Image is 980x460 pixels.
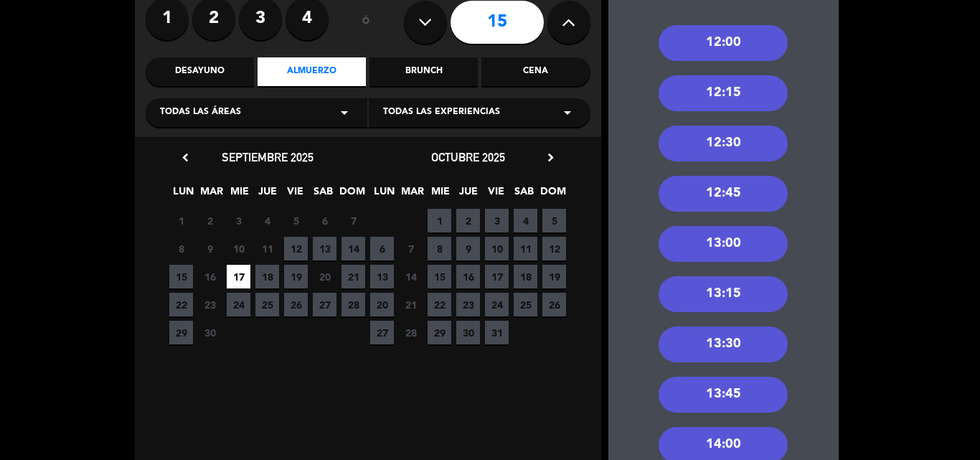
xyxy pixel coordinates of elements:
[514,293,537,316] span: 25
[255,293,279,316] span: 25
[485,293,509,316] span: 24
[399,265,423,288] span: 14
[311,183,335,207] span: SAB
[227,265,250,288] span: 17
[485,209,509,233] span: 3
[198,209,222,233] span: 2
[659,226,788,262] div: 13:00
[485,237,509,260] span: 10
[222,150,314,164] span: septiembre 2025
[542,293,566,316] span: 26
[169,321,193,344] span: 29
[428,209,451,233] span: 1
[198,265,222,288] span: 16
[659,126,788,161] div: 12:30
[540,183,564,207] span: DOM
[313,293,336,316] span: 27
[456,209,480,233] span: 2
[255,183,279,207] span: JUE
[169,237,193,260] span: 8
[258,57,366,86] div: Almuerzo
[146,57,254,86] div: Desayuno
[512,183,536,207] span: SAB
[659,176,788,212] div: 12:45
[227,209,250,233] span: 3
[659,327,788,362] div: 13:30
[313,237,336,260] span: 13
[370,265,394,288] span: 13
[313,265,336,288] span: 20
[399,321,423,344] span: 28
[456,321,480,344] span: 30
[399,237,423,260] span: 7
[255,237,279,260] span: 11
[284,265,308,288] span: 19
[372,183,396,207] span: LUN
[198,321,222,344] span: 30
[198,237,222,260] span: 9
[484,183,508,207] span: VIE
[341,237,365,260] span: 14
[456,237,480,260] span: 9
[456,183,480,207] span: JUE
[659,75,788,111] div: 12:15
[227,293,250,316] span: 24
[336,104,353,121] i: arrow_drop_down
[542,265,566,288] span: 19
[171,183,195,207] span: LUN
[341,209,365,233] span: 7
[400,183,424,207] span: MAR
[199,183,223,207] span: MAR
[431,150,505,164] span: octubre 2025
[399,293,423,316] span: 21
[169,265,193,288] span: 15
[428,293,451,316] span: 22
[428,265,451,288] span: 15
[370,237,394,260] span: 6
[284,293,308,316] span: 26
[160,105,241,120] span: Todas las áreas
[543,150,558,165] i: chevron_right
[659,25,788,61] div: 12:00
[339,183,363,207] span: DOM
[428,237,451,260] span: 8
[198,293,222,316] span: 23
[456,265,480,288] span: 16
[383,105,500,120] span: Todas las experiencias
[659,276,788,312] div: 13:15
[542,209,566,233] span: 5
[178,150,193,165] i: chevron_left
[481,57,590,86] div: Cena
[341,293,365,316] span: 28
[169,293,193,316] span: 22
[255,209,279,233] span: 4
[283,183,307,207] span: VIE
[428,183,452,207] span: MIE
[514,265,537,288] span: 18
[485,321,509,344] span: 31
[456,293,480,316] span: 23
[514,209,537,233] span: 4
[313,209,336,233] span: 6
[341,265,365,288] span: 21
[370,293,394,316] span: 20
[428,321,451,344] span: 29
[514,237,537,260] span: 11
[255,265,279,288] span: 18
[284,237,308,260] span: 12
[169,209,193,233] span: 1
[369,57,478,86] div: Brunch
[227,237,250,260] span: 10
[559,104,576,121] i: arrow_drop_down
[370,321,394,344] span: 27
[542,237,566,260] span: 12
[659,377,788,413] div: 13:45
[485,265,509,288] span: 17
[227,183,251,207] span: MIE
[284,209,308,233] span: 5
